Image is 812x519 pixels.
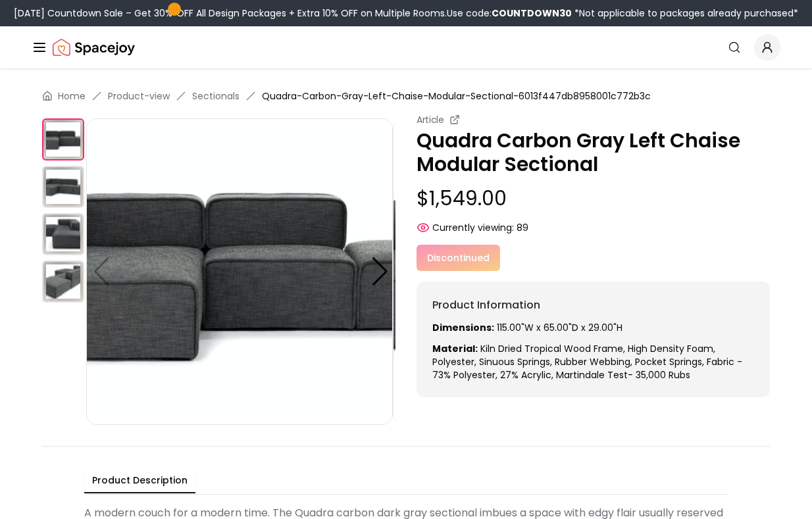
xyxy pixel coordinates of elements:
[447,7,572,20] span: Use code:
[432,221,514,234] span: Currently viewing:
[432,342,478,355] strong: Material:
[417,187,770,210] p: $1,549.00
[32,26,780,68] nav: Global
[58,89,86,103] a: Home
[42,213,84,255] img: https://storage.googleapis.com/spacejoy-main/assets/6013f447db8958001c772b3c/product_2_mpk99hil4cl
[108,89,170,103] a: Product-view
[432,342,742,382] span: Kiln dried tropical wood frame, high density foam, polyester, sinuous springs, rubber webbing, po...
[417,129,770,176] p: Quadra Carbon Gray Left Chaise Modular Sectional
[192,89,240,103] a: Sectionals
[393,118,699,425] img: https://storage.googleapis.com/spacejoy-main/assets/6013f447db8958001c772b3c/product_1_o2oofiiljnck
[14,7,798,20] div: [DATE] Countdown Sale – Get 30% OFF All Design Packages + Extra 10% OFF on Multiple Rooms.
[432,297,754,313] h6: Product Information
[86,118,393,425] img: https://storage.googleapis.com/spacejoy-main/assets/6013f447db8958001c772b3c/product_0_2la7cgliklen
[432,321,754,334] p: 115.00"W x 65.00"D x 29.00"H
[42,89,770,103] nav: breadcrumb
[42,118,84,161] img: https://storage.googleapis.com/spacejoy-main/assets/6013f447db8958001c772b3c/product_0_2la7cgliklen
[262,89,651,103] span: Quadra-Carbon-Gray-Left-Chaise-Modular-Sectional-6013f447db8958001c772b3c
[42,260,84,303] img: https://storage.googleapis.com/spacejoy-main/assets/6013f447db8958001c772b3c/product_3_ob5f12o5pd0d
[417,113,444,126] small: Article
[572,7,798,20] span: *Not applicable to packages already purchased*
[492,7,572,20] b: COUNTDOWN30
[84,468,195,493] button: Product Description
[517,221,528,234] span: 89
[53,34,135,61] img: Spacejoy Logo
[42,166,84,208] img: https://storage.googleapis.com/spacejoy-main/assets/6013f447db8958001c772b3c/product_1_o2oofiiljnck
[53,34,135,61] a: Spacejoy
[432,321,494,334] strong: Dimensions:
